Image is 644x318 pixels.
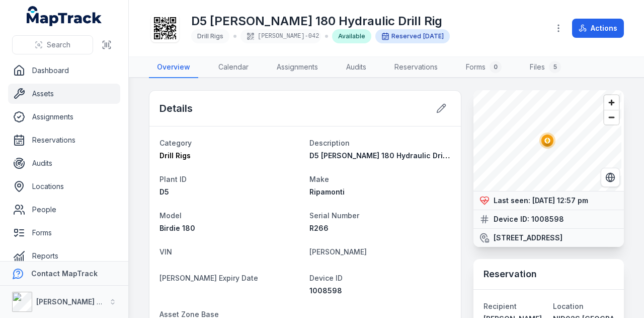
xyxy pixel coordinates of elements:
strong: Last seen: [494,196,530,206]
time: 03/09/2025, 12:57:57 pm [532,196,588,205]
span: Drill Rigs [197,32,223,40]
span: Drill Rigs [159,151,191,160]
strong: 1008598 [531,214,564,224]
span: Device ID [309,274,343,282]
h3: Reservation [484,267,537,281]
div: [PERSON_NAME]-042 [240,29,321,43]
span: Ripamonti [309,187,345,196]
button: Zoom out [604,110,619,124]
span: Make [309,175,329,183]
span: VIN [159,247,172,256]
span: 1008598 [309,286,342,295]
button: Switch to Satellite View [601,168,620,187]
span: R266 [309,224,329,232]
div: Reserved [375,29,450,43]
a: Forms [8,223,120,243]
button: Zoom in [604,95,619,110]
span: Serial Number [309,211,359,220]
strong: [STREET_ADDRESS] [494,233,562,243]
a: Files5 [522,57,569,78]
a: Locations [8,176,120,197]
span: D5 [159,187,169,196]
span: D5 [PERSON_NAME] 180 Hydraulic Drill Rig [309,151,460,160]
a: Dashboard [8,60,120,81]
a: Assignments [269,57,326,78]
div: 0 [490,61,502,73]
h2: Details [159,101,193,115]
strong: [PERSON_NAME] Group [36,297,119,306]
div: Available [332,29,371,43]
a: Calendar [210,57,257,78]
span: Plant ID [159,175,187,183]
a: Reservations [386,57,446,78]
h1: D5 [PERSON_NAME] 180 Hydraulic Drill Rig [191,13,450,29]
span: [DATE] [423,32,444,40]
span: Description [309,139,350,147]
a: Forms0 [458,57,510,78]
span: Category [159,139,192,147]
strong: Device ID: [494,214,529,224]
a: MapTrack [27,6,102,26]
button: Search [12,35,93,54]
span: Search [47,40,70,50]
button: Actions [572,19,624,38]
span: Location [553,302,584,310]
div: 5 [549,61,561,73]
canvas: Map [473,90,621,191]
a: Reports [8,246,120,266]
a: Overview [149,57,198,78]
span: [PERSON_NAME] Expiry Date [159,274,258,282]
a: Assets [8,84,120,104]
strong: Contact MapTrack [31,269,98,278]
span: [DATE] 12:57 pm [532,196,588,205]
time: 04/09/2025, 12:00:00 am [423,32,444,40]
a: People [8,200,120,220]
span: Model [159,211,182,220]
a: Audits [8,153,120,173]
span: Recipient [484,302,517,310]
span: [PERSON_NAME] [309,247,367,256]
a: Audits [338,57,374,78]
a: Assignments [8,107,120,127]
span: Birdie 180 [159,224,195,232]
a: Reservations [8,130,120,150]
